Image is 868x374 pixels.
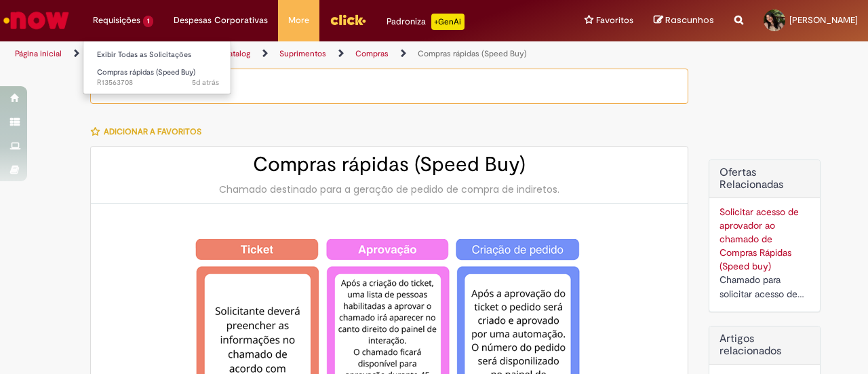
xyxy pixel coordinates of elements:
[97,67,195,77] span: Compras rápidas (Speed Buy)
[15,48,62,59] a: Página inicial
[83,41,231,94] ul: Requisições
[288,14,309,27] span: More
[192,77,219,88] span: 5d atrás
[355,48,389,59] a: Compras
[596,14,633,27] span: Favoritos
[709,160,821,312] div: Ofertas Relacionadas
[279,48,326,59] a: Suprimentos
[719,167,810,191] h2: Ofertas Relacionadas
[1,7,71,34] img: ServiceNow
[431,14,465,30] p: +GenAi
[83,65,233,90] a: Aberto R13563708 : Compras rápidas (Speed Buy)
[90,69,688,104] div: Obrigatório um anexo.
[83,48,233,62] a: Exibir Todas as Solicitações
[719,206,799,272] a: Solicitar acesso de aprovador ao chamado de Compras Rápidas (Speed buy)
[97,77,219,88] span: R13563708
[719,333,810,357] h3: Artigos relacionados
[665,14,714,26] span: Rascunhos
[93,14,140,27] span: Requisições
[10,41,568,67] ul: Trilhas de página
[719,273,810,301] div: Chamado para solicitar acesso de aprovador ao ticket de Speed buy
[789,14,858,26] span: [PERSON_NAME]
[330,10,366,30] img: click_logo_yellow_360x200.png
[143,16,153,27] span: 1
[104,126,201,137] span: Adicionar a Favoritos
[104,153,674,176] h2: Compras rápidas (Speed Buy)
[387,14,465,30] div: Padroniza
[418,48,527,59] a: Compras rápidas (Speed Buy)
[192,77,219,88] time: 24/09/2025 15:40:53
[90,117,209,146] button: Adicionar a Favoritos
[174,14,268,27] span: Despesas Corporativas
[104,183,674,196] div: Chamado destinado para a geração de pedido de compra de indiretos.
[654,14,714,27] a: Rascunhos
